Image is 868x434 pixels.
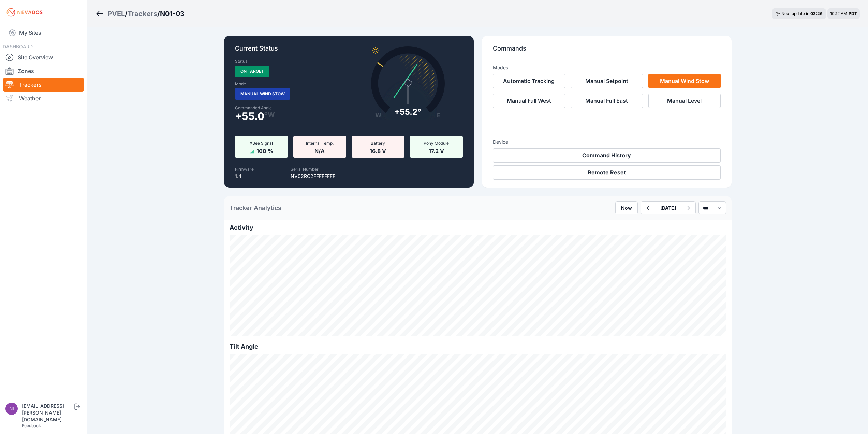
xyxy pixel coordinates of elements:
[648,94,721,108] button: Manual Level
[107,9,125,18] a: PVEL
[493,139,721,145] h3: Device
[5,7,44,18] img: Nevados
[230,203,281,213] h2: Tracker Analytics
[235,112,264,120] span: + 55.0
[230,223,726,233] h2: Activity
[424,141,449,146] span: Pony Module
[493,165,721,180] button: Remote Reset
[3,25,84,41] a: My Sites
[235,173,254,180] p: 1.4
[256,146,273,154] span: 100 %
[264,112,275,117] span: º W
[235,44,463,59] p: Current Status
[493,64,508,71] h3: Modes
[615,201,638,214] button: Now
[235,105,345,111] label: Commanded Angle
[235,167,254,172] label: Firmware
[648,74,721,88] button: Manual Wind Stow
[571,94,643,108] button: Manual Full East
[781,11,809,16] span: Next update in
[3,51,84,64] a: Site Overview
[5,403,18,415] img: nick.fritz@nevados.solar
[571,74,643,88] button: Manual Setpoint
[3,92,84,105] a: Weather
[810,11,823,16] div: 02 : 26
[314,146,325,154] span: N/A
[291,167,319,172] label: Serial Number
[3,44,33,50] span: DASHBOARD
[235,59,247,64] label: Status
[493,74,565,88] button: Automatic Tracking
[235,66,269,77] span: On Target
[849,11,857,16] span: PDT
[235,81,246,87] label: Mode
[235,88,290,100] span: Manual Wind Stow
[22,403,73,423] div: [EMAIL_ADDRESS][PERSON_NAME][DOMAIN_NAME]
[128,9,157,18] a: Trackers
[3,64,84,78] a: Zones
[655,202,681,214] button: [DATE]
[429,146,444,154] span: 17.2 V
[493,148,721,163] button: Command History
[157,9,160,18] span: /
[370,146,386,154] span: 16.8 V
[250,141,273,146] span: XBee Signal
[830,11,847,16] span: 10:12 AM
[125,9,128,18] span: /
[493,94,565,108] button: Manual Full West
[493,44,721,59] p: Commands
[394,107,421,117] div: + 55.2°
[306,141,334,146] span: Internal Temp.
[22,423,41,428] a: Feedback
[3,78,84,92] a: Trackers
[160,9,185,18] h3: N01-03
[230,342,726,351] h2: Tilt Angle
[291,173,335,180] p: NV02RC2FFFFFFFF
[95,5,185,23] nav: Breadcrumb
[371,141,385,146] span: Battery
